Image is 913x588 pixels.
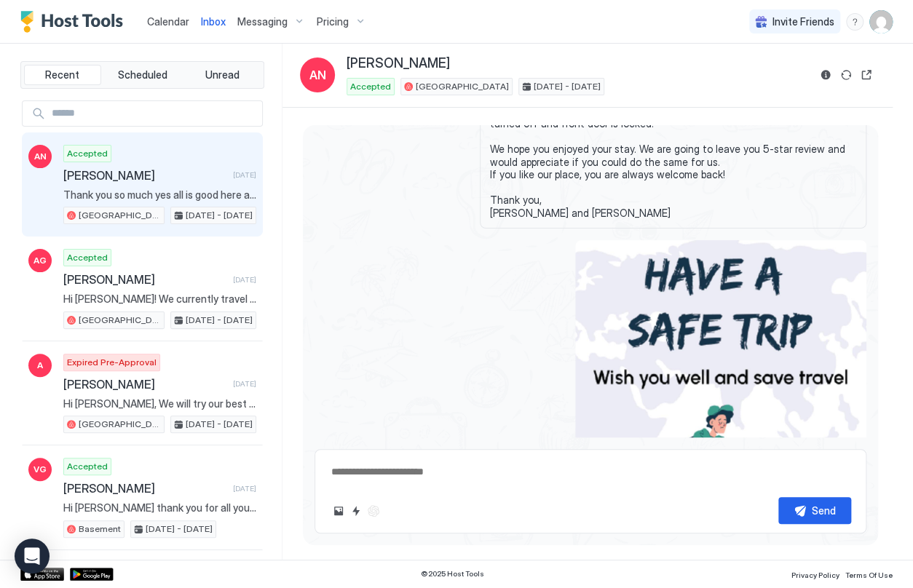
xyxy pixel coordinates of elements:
[79,314,161,327] span: [GEOGRAPHIC_DATA]
[67,356,157,369] span: Expired Pre-Approval
[67,251,108,264] span: Accepted
[791,571,839,579] span: Privacy Policy
[147,15,189,28] span: Calendar
[118,68,167,82] span: Scheduled
[186,314,253,327] span: [DATE] - [DATE]
[63,377,227,392] span: [PERSON_NAME]
[63,501,256,514] span: Hi [PERSON_NAME] thank you for all your help!
[791,566,839,581] a: Privacy Policy
[104,65,181,85] button: Scheduled
[34,150,47,163] span: AN
[489,41,857,219] span: Good morning [PERSON_NAME], Thank you for staying in our place. Feel free to use anything in the ...
[33,254,47,267] span: AG
[146,523,213,536] span: [DATE] - [DATE]
[15,539,50,573] div: Open Intercom Messenger
[63,397,256,410] span: Hi [PERSON_NAME], We will try our best to accommodate an earlier check-in. However, our cleaning ...
[347,502,365,520] button: Quick reply
[20,568,64,581] a: App Store
[233,170,256,180] span: [DATE]
[416,80,509,93] span: [GEOGRAPHIC_DATA]
[837,66,855,84] button: Sync reservation
[186,209,253,222] span: [DATE] - [DATE]
[233,484,256,493] span: [DATE]
[317,15,349,28] span: Pricing
[233,275,256,285] span: [DATE]
[70,568,114,581] a: Google Play Store
[201,15,226,28] span: Inbox
[20,11,130,33] a: Host Tools Logo
[330,502,347,520] button: Upload image
[79,209,161,222] span: [GEOGRAPHIC_DATA]
[237,15,288,28] span: Messaging
[534,80,601,93] span: [DATE] - [DATE]
[350,80,391,93] span: Accepted
[309,66,326,84] span: AN
[201,14,226,29] a: Inbox
[347,55,450,72] span: [PERSON_NAME]
[24,65,101,85] button: Recent
[79,418,161,431] span: [GEOGRAPHIC_DATA]
[817,66,834,84] button: Reservation information
[186,418,253,431] span: [DATE] - [DATE]
[778,497,851,524] button: Send
[869,10,893,33] div: User profile
[67,460,108,473] span: Accepted
[205,68,240,82] span: Unread
[33,463,47,476] span: VG
[183,65,261,85] button: Unread
[845,566,893,581] a: Terms Of Use
[46,101,262,126] input: Input Field
[63,481,227,496] span: [PERSON_NAME]
[812,503,836,518] div: Send
[845,571,893,579] span: Terms Of Use
[772,15,834,28] span: Invite Friends
[45,68,79,82] span: Recent
[67,147,108,160] span: Accepted
[20,61,264,89] div: tab-group
[63,188,256,202] span: Thank you so much yes all is good here and we are out. [PERSON_NAME]
[63,168,227,183] span: [PERSON_NAME]
[233,379,256,389] span: [DATE]
[858,66,875,84] button: Open reservation
[147,14,189,29] a: Calendar
[63,293,256,306] span: Hi [PERSON_NAME]! We currently travel for work and we noticed this beautiful home is nearby. We a...
[63,272,227,287] span: [PERSON_NAME]
[421,569,484,579] span: © 2025 Host Tools
[846,13,863,31] div: menu
[79,523,121,536] span: Basement
[37,359,43,372] span: A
